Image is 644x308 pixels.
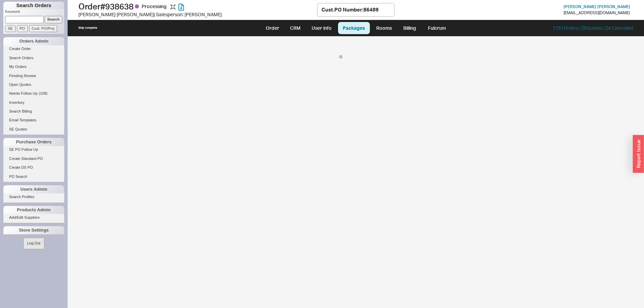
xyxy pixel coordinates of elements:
[3,99,64,106] a: Inventory
[423,22,451,34] a: Fulcrum
[3,146,64,153] a: SE PO Follow Up
[3,117,64,124] a: Email Templates
[3,72,64,79] a: Pending Review
[78,26,97,30] div: Ship complete
[3,138,64,146] div: Purchase Orders
[5,9,64,16] p: Keyword:
[371,22,397,34] a: Rooms
[553,25,633,31] a: 1151Orders /29Quotes /24 Cancelled
[3,193,64,200] a: Search Profiles
[3,90,64,97] a: Needs Follow Up(108)
[23,238,44,249] button: Log Out
[17,25,28,32] input: PO
[564,4,630,9] a: [PERSON_NAME] [PERSON_NAME]
[78,11,317,18] div: [PERSON_NAME] [PERSON_NAME] | Salesperson: [PERSON_NAME]
[9,74,36,78] span: Pending Review
[3,54,64,62] a: Search Orders
[307,22,337,34] a: User info
[39,91,48,95] span: ( 108 )
[564,10,630,15] div: [EMAIL_ADDRESS][DOMAIN_NAME]
[45,16,63,23] input: Search
[261,22,284,34] a: Order
[29,25,57,32] input: Cust. PO/Proj
[3,185,64,193] div: Users Admin
[3,173,64,180] a: PO Search
[338,22,370,34] a: Packages
[3,214,64,221] a: Add/Edit Suppliers
[3,63,64,70] a: My Orders
[3,45,64,52] a: Create Order
[3,37,64,45] div: Orders Admin
[3,81,64,88] a: Open Quotes
[78,2,317,11] h1: Order # 938638
[321,6,379,13] div: Cust. PO Number : 86489
[5,25,16,32] input: SE
[3,164,64,171] a: Create DS PO
[142,3,168,9] span: Processing
[9,91,38,95] span: Needs Follow Up
[3,206,64,214] div: Products Admin
[3,108,64,115] a: Search Billing
[285,22,305,34] a: CRM
[3,226,64,234] div: Store Settings
[564,4,630,9] span: [PERSON_NAME] [PERSON_NAME]
[3,155,64,162] a: Create Standard PO
[3,126,64,133] a: SE Quotes
[3,2,64,9] h1: Search Orders
[398,22,422,34] a: Billing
